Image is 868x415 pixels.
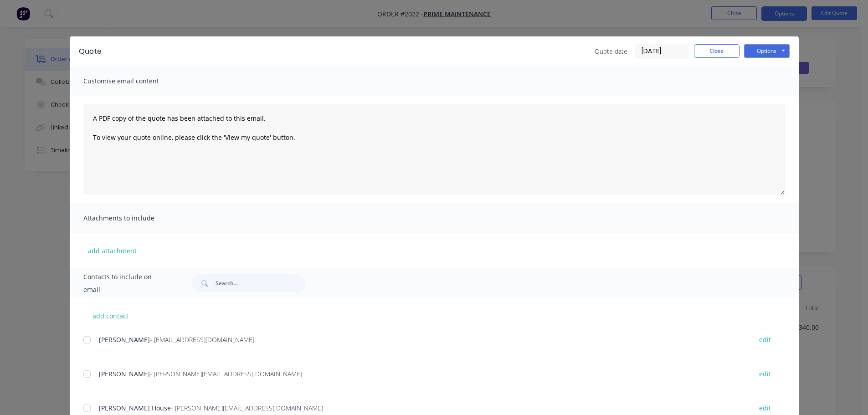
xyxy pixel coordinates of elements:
[79,46,102,57] div: Quote
[83,104,785,195] textarea: A PDF copy of the quote has been attached to this email. To view your quote online, please click ...
[744,44,790,58] button: Options
[216,274,306,292] input: Search...
[83,75,184,87] span: Customise email content
[83,309,138,323] button: add contact
[150,369,302,378] span: - [PERSON_NAME][EMAIL_ADDRESS][DOMAIN_NAME]
[595,46,627,56] span: Quote date
[754,368,776,380] button: edit
[99,404,171,412] span: [PERSON_NAME] House
[754,402,776,414] button: edit
[83,244,141,257] button: add attachment
[99,335,150,344] span: [PERSON_NAME]
[150,335,254,344] span: - [EMAIL_ADDRESS][DOMAIN_NAME]
[83,212,184,225] span: Attachments to include
[171,404,323,412] span: - [PERSON_NAME][EMAIL_ADDRESS][DOMAIN_NAME]
[99,369,150,378] span: [PERSON_NAME]
[694,44,740,58] button: Close
[754,333,776,346] button: edit
[83,271,169,296] span: Contacts to include on email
